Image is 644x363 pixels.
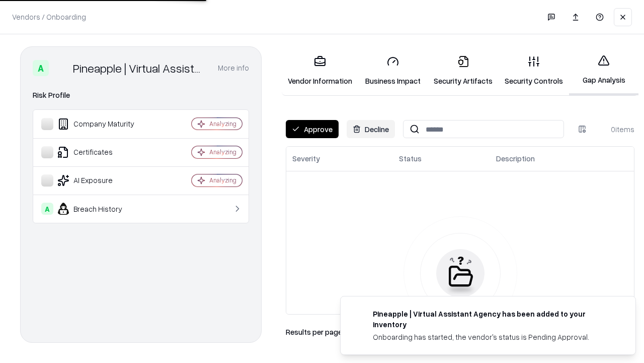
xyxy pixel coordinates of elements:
div: Pineapple | Virtual Assistant Agency [73,60,206,76]
a: Security Controls [499,47,569,94]
div: Severity [292,153,320,164]
p: Results per page: [286,327,344,337]
div: Analyzing [209,148,236,156]
div: Analyzing [209,119,236,128]
div: Certificates [41,146,162,158]
button: Approve [286,120,339,138]
div: Onboarding has started, the vendor's status is Pending Approval. [373,332,611,342]
button: Decline [347,120,395,138]
a: Gap Analysis [569,46,638,95]
div: AI Exposure [41,174,162,187]
a: Vendor Information [282,47,358,94]
a: Business Impact [358,47,428,94]
div: Company Maturity [41,118,162,130]
a: Security Artifacts [428,47,499,94]
img: Pineapple | Virtual Assistant Agency [53,60,69,76]
div: A [33,60,49,76]
div: Status [399,153,422,164]
div: 0 items [594,124,634,135]
p: Vendors / Onboarding [12,12,86,22]
div: Description [496,153,535,164]
div: Risk Profile [33,89,249,101]
img: trypineapple.com [353,309,365,321]
div: Pineapple | Virtual Assistant Agency has been added to your inventory [373,309,611,330]
div: A [41,203,53,215]
button: More info [218,59,249,77]
div: Analyzing [209,176,236,185]
div: Breach History [41,203,162,215]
